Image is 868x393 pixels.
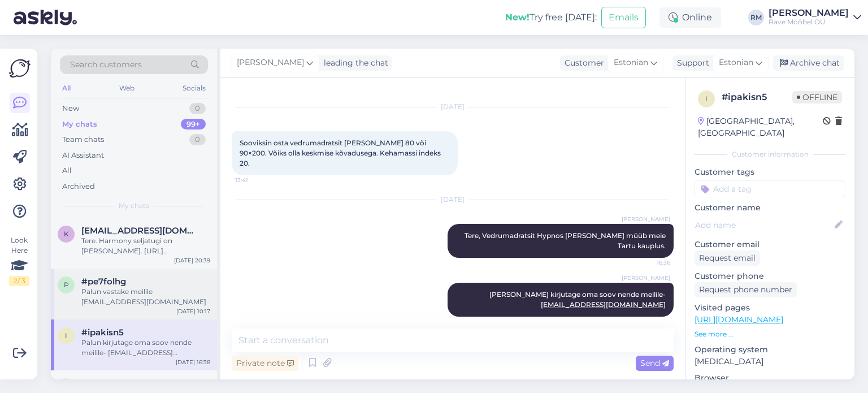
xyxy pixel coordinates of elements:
div: 2 / 3 [9,276,29,286]
p: Visited pages [695,302,845,314]
span: i [705,94,708,103]
div: Customer [560,57,604,69]
span: [PERSON_NAME] kirjutage oma soov nende meilile- [489,290,666,309]
span: Send [640,358,669,368]
div: 99+ [181,119,206,130]
span: Sooviksin osta vedrumadratsit [PERSON_NAME] 80 või 90×200. Võiks olla keskmise kõvadusega. Kehama... [240,139,442,167]
div: RM [748,10,764,25]
p: Customer name [695,202,845,214]
input: Add name [695,219,832,231]
input: Add a tag [695,180,845,197]
span: Estonian [614,57,648,69]
div: Archive chat [773,55,844,71]
div: Request email [695,251,760,266]
img: Askly Logo [9,58,31,79]
p: Browser [695,372,845,384]
div: Private note [232,356,298,371]
span: Tere, Vedrumadratsit Hypnos [PERSON_NAME] müüb meie Tartu kauplus. [465,231,667,250]
div: # ipakisn5 [722,90,792,104]
a: [EMAIL_ADDRESS][DOMAIN_NAME] [541,300,666,309]
span: p [64,280,69,289]
div: Customer information [695,149,845,159]
div: [GEOGRAPHIC_DATA], [GEOGRAPHIC_DATA] [698,115,823,139]
div: 0 [189,103,206,114]
span: [PERSON_NAME] [622,274,670,282]
p: Operating system [695,344,845,356]
p: See more ... [695,329,845,339]
div: [PERSON_NAME] [769,8,849,18]
div: Rave Mööbel OÜ [769,18,849,27]
a: [PERSON_NAME]Rave Mööbel OÜ [769,8,861,27]
span: 16:36 [628,258,670,267]
div: Socials [180,81,208,96]
div: Online [659,7,721,28]
div: My chats [62,119,97,130]
div: [DATE] 20:39 [174,256,210,265]
p: [MEDICAL_DATA] [695,356,845,368]
div: Request phone number [695,282,797,297]
b: New! [505,12,530,23]
div: 0 [189,134,206,145]
div: [DATE] [232,195,674,205]
div: Try free [DATE]: [505,11,597,24]
div: All [62,165,72,176]
span: #pe7folhg [81,277,126,287]
div: New [62,103,79,114]
div: Palun kirjutage oma soov nende meilile- [EMAIL_ADDRESS][DOMAIN_NAME] [81,338,210,358]
span: Estonian [719,57,753,69]
p: Customer tags [695,166,845,178]
div: AI Assistant [62,150,104,161]
div: Support [672,57,709,69]
div: Tere. Harmony seljatugi on [PERSON_NAME]. [URL][DOMAIN_NAME] [URL][DOMAIN_NAME] [81,236,210,256]
a: [URL][DOMAIN_NAME] [695,314,783,325]
div: All [60,81,73,96]
div: [DATE] 10:17 [176,307,210,316]
span: k [64,230,69,238]
div: Team chats [62,134,104,145]
div: Archived [62,181,95,192]
span: nidalee321@gmail.com [81,378,199,388]
span: [PERSON_NAME] [237,57,304,69]
span: 16:38 [628,317,670,326]
span: 13:41 [235,176,277,184]
div: Palun vastake meilile [EMAIL_ADDRESS][DOMAIN_NAME] [81,287,210,307]
span: #ipakisn5 [81,327,124,338]
span: Search customers [70,59,142,71]
span: Offline [792,91,842,103]
span: i [65,331,67,340]
span: My chats [119,201,149,211]
div: [DATE] [232,102,674,112]
button: Emails [601,7,646,28]
p: Customer email [695,239,845,251]
div: Look Here [9,235,29,286]
p: Customer phone [695,270,845,282]
div: leading the chat [319,57,388,69]
div: Web [117,81,137,96]
span: [PERSON_NAME] [622,215,670,223]
div: [DATE] 16:38 [176,358,210,366]
span: kadimikli@hotmail.com [81,226,199,236]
